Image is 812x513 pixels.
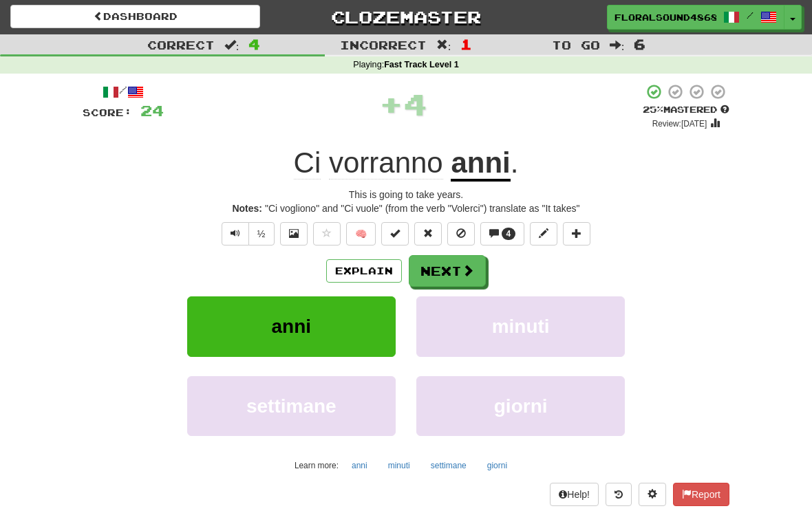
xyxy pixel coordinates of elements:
button: Play sentence audio (ctl+space) [222,222,249,245]
span: To go [552,38,600,52]
button: giorni [416,376,625,436]
div: This is going to take years. [83,188,729,201]
span: FloralSound4868 [615,11,716,23]
span: settimane [246,395,336,417]
div: / [83,83,164,100]
button: Help! [550,483,599,506]
div: "Ci vogliono" and "Ci vuole" (from the verb "Volerci") translate as "It takes" [83,201,729,215]
small: Review: [DATE] [652,119,707,129]
span: : [610,39,625,51]
a: Dashboard [10,5,260,28]
small: Learn more: [295,461,339,470]
span: / [747,10,754,20]
button: 4 [480,222,525,245]
span: Correct [147,38,215,52]
span: : [224,39,239,51]
button: Reset to 0% Mastered (alt+r) [414,222,442,245]
button: anni [344,455,375,476]
button: Round history (alt+y) [606,483,632,506]
span: Ci [294,146,321,179]
button: Ignore sentence (alt+i) [447,222,475,245]
strong: Fast Track Level 1 [384,60,459,69]
div: Mastered [643,104,729,116]
button: settimane [423,455,474,476]
button: Edit sentence (alt+d) [530,222,557,245]
button: minuti [381,455,418,476]
button: Next [409,255,486,287]
span: 4 [506,229,511,239]
button: Favorite sentence (alt+f) [313,222,341,245]
span: 1 [460,36,472,52]
strong: Notes: [232,203,262,214]
button: ½ [248,222,275,245]
span: . [511,146,519,179]
span: : [436,39,451,51]
span: 6 [634,36,645,52]
button: 🧠 [346,222,376,245]
span: 4 [248,36,260,52]
a: FloralSound4868 / [607,5,784,30]
button: Explain [326,259,402,283]
span: + [379,83,403,124]
span: vorranno [329,146,443,179]
span: 25 % [643,104,663,115]
button: Add to collection (alt+a) [563,222,590,245]
a: Clozemaster [281,5,531,29]
button: giorni [480,455,515,476]
span: minuti [492,316,550,337]
button: anni [187,296,396,356]
span: anni [272,316,312,337]
span: Score: [83,107,132,118]
span: 4 [403,87,427,121]
button: Show image (alt+x) [280,222,308,245]
button: Set this sentence to 100% Mastered (alt+m) [381,222,409,245]
button: settimane [187,376,396,436]
button: Report [673,483,729,506]
span: Incorrect [340,38,427,52]
u: anni [451,146,510,182]
span: 24 [140,102,164,119]
div: Text-to-speech controls [219,222,275,245]
button: minuti [416,296,625,356]
span: giorni [494,395,548,417]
